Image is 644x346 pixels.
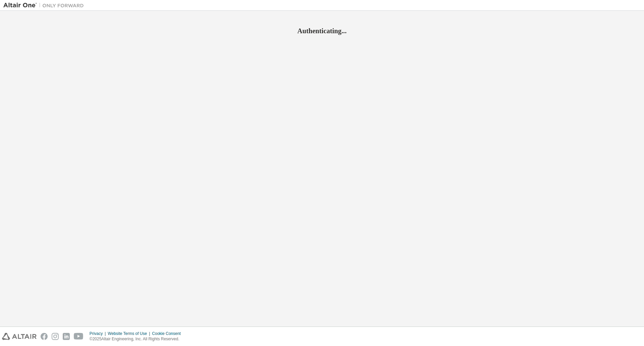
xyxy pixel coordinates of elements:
img: linkedin.svg [63,333,70,340]
div: Cookie Consent [152,331,184,336]
p: © 2025 Altair Engineering, Inc. All Rights Reserved. [90,336,185,342]
div: Privacy [90,331,108,336]
img: instagram.svg [52,333,59,340]
h2: Authenticating... [3,27,641,35]
img: facebook.svg [41,333,48,340]
div: Website Terms of Use [108,331,152,336]
img: Altair One [3,2,87,9]
img: youtube.svg [74,333,84,340]
img: altair_logo.svg [2,333,37,340]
